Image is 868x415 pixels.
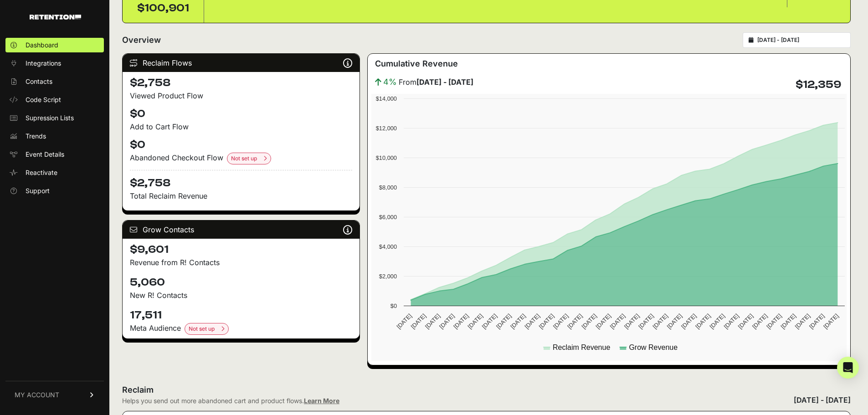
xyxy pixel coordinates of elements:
[837,357,859,379] div: Open Intercom Messenger
[26,77,52,86] span: Contacts
[26,186,50,195] span: Support
[481,313,498,330] text: [DATE]
[629,343,678,351] text: Grow Revenue
[130,76,352,90] h4: $2,758
[416,77,473,87] strong: [DATE] - [DATE]
[383,76,397,88] span: 4%
[5,165,104,180] a: Reactivate
[5,147,104,162] a: Event Details
[26,150,64,159] span: Event Details
[26,95,61,104] span: Code Script
[637,313,655,330] text: [DATE]
[794,313,812,330] text: [DATE]
[130,290,352,301] p: New R! Contacts
[130,323,352,335] div: Meta Audience
[680,313,698,330] text: [DATE]
[808,313,826,330] text: [DATE]
[5,111,104,125] a: Supression Lists
[694,313,712,330] text: [DATE]
[538,313,555,330] text: [DATE]
[666,313,683,330] text: [DATE]
[553,343,610,351] text: Reclaim Revenue
[509,313,527,330] text: [DATE]
[580,313,598,330] text: [DATE]
[822,313,840,330] text: [DATE]
[5,56,104,71] a: Integrations
[723,313,740,330] text: [DATE]
[452,313,470,330] text: [DATE]
[438,313,456,330] text: [DATE]
[130,190,352,201] p: Total Reclaim Revenue
[122,396,339,405] div: Helps you send out more abandoned cart and product flows.
[130,138,352,152] h4: $0
[130,121,352,132] div: Add to Cart Flow
[5,381,104,409] a: MY ACCOUNT
[130,90,352,101] div: Viewed Product Flow
[379,214,397,220] text: $6,000
[130,107,352,121] h4: $0
[26,41,58,50] span: Dashboard
[751,313,769,330] text: [DATE]
[609,313,627,330] text: [DATE]
[375,57,458,70] h3: Cumulative Revenue
[399,77,473,87] span: From
[130,242,352,257] h4: $9,601
[780,313,797,330] text: [DATE]
[737,313,755,330] text: [DATE]
[26,59,61,68] span: Integrations
[376,125,397,132] text: $12,000
[379,243,397,250] text: $4,000
[467,313,484,330] text: [DATE]
[26,113,74,123] span: Supression Lists
[5,74,104,89] a: Contacts
[765,313,783,330] text: [DATE]
[123,220,360,239] div: Grow Contacts
[709,313,726,330] text: [DATE]
[410,313,427,330] text: [DATE]
[26,132,46,141] span: Trends
[122,384,339,396] h2: Reclaim
[595,313,612,330] text: [DATE]
[395,313,413,330] text: [DATE]
[379,184,397,191] text: $8,000
[15,390,59,400] span: MY ACCOUNT
[304,397,339,405] a: Learn More
[130,170,352,190] h4: $2,758
[796,77,841,92] h4: $12,359
[123,54,360,72] div: Reclaim Flows
[376,154,397,161] text: $10,000
[130,308,352,323] h4: 17,511
[130,257,352,268] p: Revenue from R! Contacts
[5,129,104,143] a: Trends
[566,313,584,330] text: [DATE]
[5,38,104,52] a: Dashboard
[5,92,104,107] a: Code Script
[379,273,397,280] text: $2,000
[390,302,397,309] text: $0
[122,34,161,46] h2: Overview
[130,275,352,290] h4: 5,060
[652,313,669,330] text: [DATE]
[5,184,104,198] a: Support
[30,15,81,20] img: Retention.com
[130,152,352,164] div: Abandoned Checkout Flow
[137,1,189,15] div: $100,901
[376,95,397,102] text: $14,000
[552,313,570,330] text: [DATE]
[794,395,851,405] div: [DATE] - [DATE]
[495,313,513,330] text: [DATE]
[623,313,641,330] text: [DATE]
[524,313,541,330] text: [DATE]
[26,168,57,177] span: Reactivate
[424,313,442,330] text: [DATE]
